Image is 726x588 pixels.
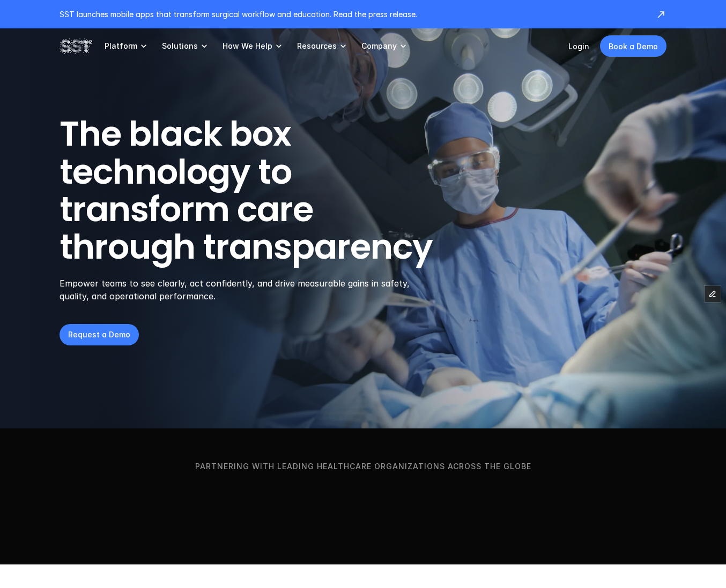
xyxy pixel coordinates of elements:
[60,37,92,55] img: SST logo
[162,41,198,51] p: Solutions
[705,286,721,302] button: Edit Framer Content
[60,324,139,345] a: Request a Demo
[105,28,149,64] a: Platform
[18,461,708,472] p: Partnering with leading healthcare organizations across the globe
[223,41,272,51] p: How We Help
[68,329,130,340] p: Request a Demo
[600,35,666,57] a: Book a Demo
[568,42,589,51] a: Login
[105,41,137,51] p: Platform
[60,277,424,303] p: Empower teams to see clearly, act confidently, and drive measurable gains in safety, quality, and...
[297,41,337,51] p: Resources
[361,41,397,51] p: Company
[60,9,645,20] p: SST launches mobile apps that transform surgical workflow and education. Read the press release.
[609,41,658,52] p: Book a Demo
[60,115,484,266] h1: The black box technology to transform care through transparency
